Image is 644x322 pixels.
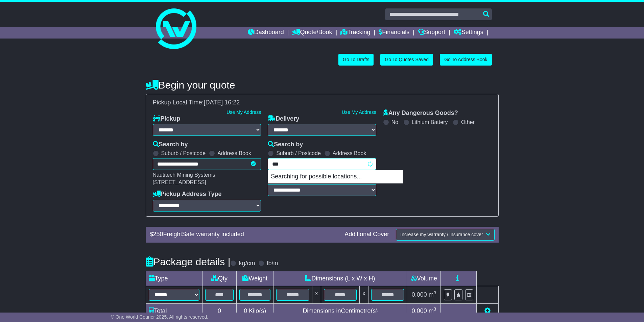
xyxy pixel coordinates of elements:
sup: 3 [434,290,436,295]
h4: Begin your quote [146,79,499,91]
td: Type [146,271,202,286]
td: Total [146,303,202,318]
td: x [312,286,321,303]
td: Kilo(s) [237,303,273,318]
label: Lithium Battery [412,119,448,125]
sup: 3 [434,306,436,312]
button: Increase my warranty / insurance cover [396,229,494,241]
a: Dashboard [248,27,284,39]
td: Qty [202,271,237,286]
td: 0 [202,303,237,318]
span: Nautitech Mining Systems [153,172,215,178]
label: Address Book [217,150,251,156]
span: © One World Courier 2025. All rights reserved. [111,314,209,320]
a: Add new item [484,307,491,314]
label: Any Dangerous Goods? [383,109,458,117]
span: 0 [244,307,247,314]
span: 0.000 [412,291,427,298]
td: Weight [237,271,273,286]
span: 250 [153,231,163,238]
label: Other [461,119,475,125]
div: Pickup Local Time: [149,99,495,106]
a: Go To Drafts [338,54,374,66]
label: No [391,119,398,125]
a: Go To Quotes Saved [380,54,433,66]
td: Volume [407,271,441,286]
td: Dimensions (L x W x H) [273,271,407,286]
span: [STREET_ADDRESS] [153,179,206,185]
a: Use My Address [342,109,376,115]
a: Settings [454,27,483,39]
div: Additional Cover [341,231,392,238]
span: Increase my warranty / insurance cover [400,232,483,237]
label: Suburb / Postcode [161,150,206,156]
label: lb/in [267,260,278,267]
label: Search by [268,141,303,148]
label: Pickup Address Type [153,191,222,198]
label: Delivery [268,115,299,123]
a: Support [418,27,445,39]
label: Address Book [333,150,366,156]
a: Use My Address [226,109,261,115]
label: Pickup [153,115,181,123]
label: Suburb / Postcode [276,150,321,156]
p: Searching for possible locations... [268,170,403,183]
label: Search by [153,141,188,148]
div: $ FreightSafe warranty included [146,231,341,238]
span: [DATE] 16:22 [204,99,240,106]
label: kg/cm [239,260,255,267]
a: Go To Address Book [440,54,492,66]
span: m [429,291,436,298]
td: Dimensions in Centimetre(s) [273,303,407,318]
a: Financials [379,27,409,39]
a: Quote/Book [292,27,332,39]
h4: Package details | [146,256,231,267]
span: m [429,307,436,314]
td: x [360,286,368,303]
a: Tracking [340,27,370,39]
span: 0.000 [412,307,427,314]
